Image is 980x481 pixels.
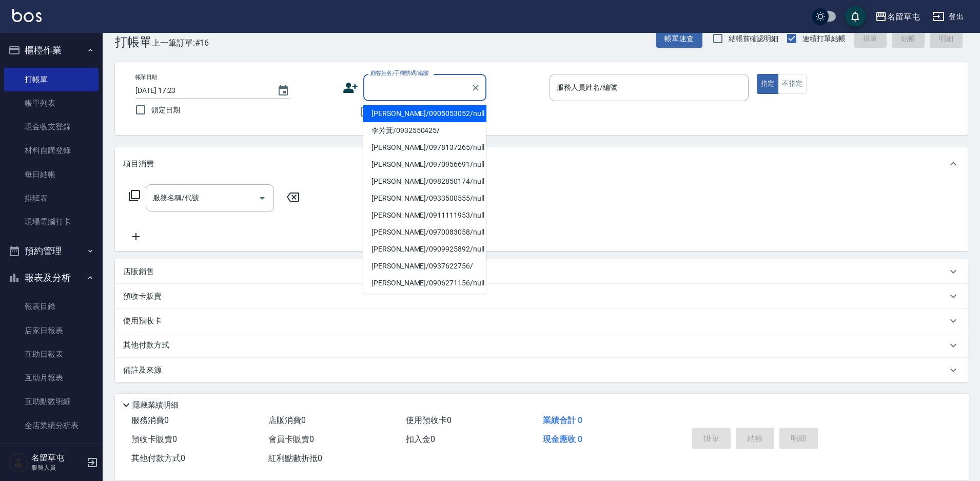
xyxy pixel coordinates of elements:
[31,463,84,472] p: 服務人員
[778,74,807,94] button: 不指定
[370,69,429,77] label: 顧客姓名/手機號碼/編號
[4,115,99,139] a: 現金收支登錄
[115,333,968,358] div: 其他付款方式
[31,453,84,463] h5: 名留草屯
[656,29,702,48] button: 帳單速查
[757,74,779,94] button: 指定
[845,6,866,27] button: save
[135,82,267,99] input: YYYY/MM/DD hh:mm
[363,258,486,275] li: [PERSON_NAME]/0937622756/
[271,79,296,103] button: Choose date, selected date is 2025-09-19
[4,37,99,64] button: 櫃檯作業
[123,266,154,277] p: 店販銷售
[4,163,99,186] a: 每日結帳
[268,453,322,463] span: 紅利點數折抵 0
[406,434,435,444] span: 扣入金 0
[928,7,968,26] button: 登出
[4,68,99,91] a: 打帳單
[123,159,154,169] p: 項目消費
[123,291,162,302] p: 預收卡販賣
[132,400,179,411] p: 隱藏業績明細
[268,415,306,425] span: 店販消費 0
[135,73,157,81] label: 帳單日期
[363,224,486,241] li: [PERSON_NAME]/0970083058/null
[363,122,486,139] li: 李芳萁/0932550425/
[115,259,968,284] div: 店販銷售
[363,139,486,156] li: [PERSON_NAME]/0978137265/null
[802,33,846,44] span: 連續打單結帳
[406,415,452,425] span: 使用預收卡 0
[468,81,483,95] button: Clear
[363,156,486,173] li: [PERSON_NAME]/0970956691/null
[363,207,486,224] li: [PERSON_NAME]/0911111953/null
[123,316,162,326] p: 使用預收卡
[887,10,920,23] div: 名留草屯
[115,147,968,180] div: 項目消費
[4,342,99,366] a: 互助日報表
[363,105,486,122] li: [PERSON_NAME]/0905053052/null
[4,210,99,234] a: 現場電腦打卡
[4,264,99,291] button: 報表及分析
[131,453,185,463] span: 其他付款方式 0
[4,414,99,437] a: 全店業績分析表
[543,434,582,444] span: 現金應收 0
[4,319,99,342] a: 店家日報表
[131,415,169,425] span: 服務消費 0
[254,190,270,206] button: Open
[363,173,486,190] li: [PERSON_NAME]/0982850174/null
[871,6,924,27] button: 名留草屯
[12,9,42,22] img: Logo
[4,295,99,318] a: 報表目錄
[543,415,582,425] span: 業績合計 0
[115,284,968,309] div: 預收卡販賣
[729,33,779,44] span: 結帳前確認明細
[363,190,486,207] li: [PERSON_NAME]/0933500555/null
[4,139,99,162] a: 材料自購登錄
[151,105,180,116] span: 鎖定日期
[4,437,99,461] a: 營業統計分析表
[115,35,152,49] h3: 打帳單
[4,238,99,264] button: 預約管理
[4,91,99,115] a: 帳單列表
[363,275,486,292] li: [PERSON_NAME]/0906271156/null
[115,358,968,382] div: 備註及來源
[123,340,174,351] p: 其他付款方式
[131,434,177,444] span: 預收卡販賣 0
[123,365,162,376] p: 備註及來源
[115,309,968,333] div: 使用預收卡
[268,434,314,444] span: 會員卡販賣 0
[8,452,29,473] img: Person
[4,390,99,413] a: 互助點數明細
[152,36,209,49] span: 上一筆訂單:#16
[363,241,486,258] li: [PERSON_NAME]/0909925892/null
[363,292,486,309] li: [PERSON_NAME]/0982165163/null
[4,186,99,210] a: 排班表
[4,366,99,390] a: 互助月報表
